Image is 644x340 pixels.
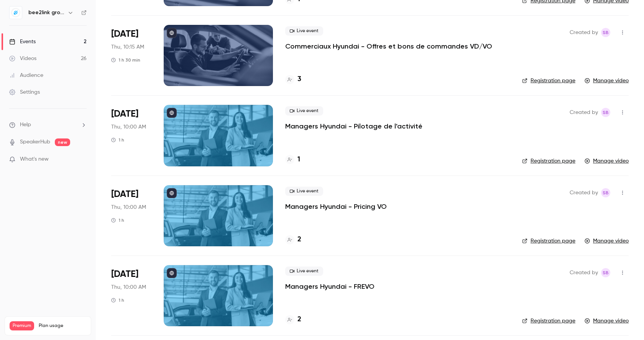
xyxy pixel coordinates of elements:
[111,217,124,223] div: 1 h
[585,77,629,85] a: Manage video
[111,137,124,143] div: 1 h
[285,42,492,51] a: Commerciaux Hyundai - Offres et bons de commandes VD/VO
[285,26,323,36] span: Live event
[285,234,301,245] a: 2
[285,314,301,325] a: 2
[522,237,575,245] a: Registration page
[20,138,50,146] a: SpeakerHub
[603,108,609,117] span: SB
[10,321,34,330] span: Premium
[10,7,22,19] img: bee2link group - Formation continue Hyundai
[111,185,151,246] div: Jun 12 Thu, 10:00 AM (Europe/Paris)
[285,202,387,211] a: Managers Hyundai - Pricing VO
[297,155,300,165] h4: 1
[111,108,138,120] span: [DATE]
[20,155,49,163] span: What's new
[285,267,323,276] span: Live event
[9,121,87,129] li: help-dropdown-opener
[9,88,40,96] div: Settings
[77,156,87,163] iframe: Noticeable Trigger
[9,72,43,79] div: Audience
[285,122,422,131] a: Managers Hyundai - Pilotage de l'activité
[585,317,629,325] a: Manage video
[285,106,323,116] span: Live event
[603,28,609,37] span: SB
[111,283,146,291] span: Thu, 10:00 AM
[111,28,138,40] span: [DATE]
[20,121,31,129] span: Help
[28,9,64,16] h6: bee2link group - Formation continue Hyundai
[111,105,151,166] div: Jun 19 Thu, 10:00 AM (Europe/Paris)
[285,74,301,85] a: 3
[522,157,575,165] a: Registration page
[111,57,140,63] div: 1 h 30 min
[570,268,598,277] span: Created by
[570,108,598,117] span: Created by
[111,297,124,303] div: 1 h
[111,203,146,211] span: Thu, 10:00 AM
[285,187,323,196] span: Live event
[9,38,36,46] div: Events
[585,237,629,245] a: Manage video
[111,265,151,326] div: Jun 5 Thu, 10:00 AM (Europe/Paris)
[285,155,300,165] a: 1
[297,314,301,325] h4: 2
[585,157,629,165] a: Manage video
[285,282,375,291] a: Managers Hyundai - FREVO
[601,28,610,37] span: Stephanie Baron
[39,323,86,329] span: Plan usage
[601,188,610,197] span: Stephanie Baron
[570,188,598,197] span: Created by
[111,43,144,51] span: Thu, 10:15 AM
[603,268,609,277] span: SB
[9,55,36,62] div: Videos
[601,108,610,117] span: Stephanie Baron
[111,188,138,200] span: [DATE]
[111,123,146,131] span: Thu, 10:00 AM
[111,25,151,86] div: Jun 26 Thu, 10:15 AM (Europe/Paris)
[603,188,609,197] span: SB
[522,77,575,85] a: Registration page
[570,28,598,37] span: Created by
[601,268,610,277] span: Stephanie Baron
[55,138,70,146] span: new
[522,317,575,325] a: Registration page
[297,74,301,85] h4: 3
[297,234,301,245] h4: 2
[111,268,138,280] span: [DATE]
